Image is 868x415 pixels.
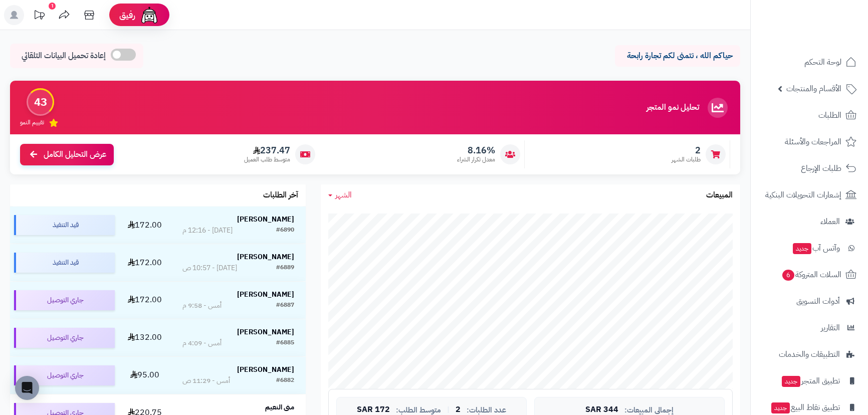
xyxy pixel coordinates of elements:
[457,145,495,156] span: 8.16%
[779,347,840,361] span: التطبيقات والخدمات
[276,263,294,273] div: #6889
[14,365,115,385] div: جاري التوصيل
[624,406,674,414] span: إجمالي المبيعات:
[22,50,106,62] span: إعادة تحميل البيانات التلقائي
[757,103,862,127] a: الطلبات
[265,402,294,412] strong: منى النعيم
[182,376,230,386] div: أمس - 11:29 ص
[276,301,294,311] div: #6887
[396,406,441,414] span: متوسط الطلب:
[119,206,171,244] td: 172.00
[14,253,115,273] div: قيد التنفيذ
[237,289,294,300] strong: [PERSON_NAME]
[646,103,699,112] h3: تحليل نمو المتجر
[276,226,294,236] div: #6890
[335,189,352,201] span: الشهر
[182,301,222,311] div: أمس - 9:58 م
[820,215,840,229] span: العملاء
[20,144,114,165] a: عرض التحليل الكامل
[244,155,290,164] span: متوسط طلب العميل
[119,357,171,394] td: 95.00
[672,155,701,164] span: طلبات الشهر
[585,405,618,414] span: 344 SAR
[49,3,56,10] div: 1
[139,5,159,25] img: ai-face.png
[757,316,862,340] a: التقارير
[119,9,135,21] span: رفيق
[800,8,858,29] img: logo-2.png
[244,145,290,156] span: 237.47
[357,405,390,414] span: 172 SAR
[14,215,115,235] div: قيد التنفيذ
[757,369,862,393] a: تطبيق المتجرجديد
[263,191,298,200] h3: آخر الطلبات
[276,338,294,348] div: #6885
[447,406,450,413] span: |
[796,294,840,308] span: أدوات التسويق
[757,263,862,287] a: السلات المتروكة6
[757,130,862,154] a: المراجعات والأسئلة
[237,252,294,262] strong: [PERSON_NAME]
[782,376,800,387] span: جديد
[622,50,733,62] p: حياكم الله ، نتمنى لكم تجارة رابحة
[770,400,840,414] span: تطبيق نقاط البيع
[456,405,461,414] span: 2
[785,135,841,149] span: المراجعات والأسئلة
[44,149,106,160] span: عرض التحليل الكامل
[237,364,294,375] strong: [PERSON_NAME]
[182,263,237,273] div: [DATE] - 10:57 ص
[14,290,115,310] div: جاري التوصيل
[757,289,862,313] a: أدوات التسويق
[328,189,352,201] a: الشهر
[757,183,862,207] a: إشعارات التحويلات البنكية
[801,161,841,175] span: طلبات الإرجاع
[119,282,171,319] td: 172.00
[786,82,841,96] span: الأقسام والمنتجات
[20,118,44,127] span: تقييم النمو
[793,243,811,254] span: جديد
[27,5,52,28] a: تحديثات المنصة
[237,327,294,337] strong: [PERSON_NAME]
[467,406,506,414] span: عدد الطلبات:
[706,191,733,200] h3: المبيعات
[182,226,233,236] div: [DATE] - 12:16 م
[757,210,862,234] a: العملاء
[119,244,171,281] td: 172.00
[765,188,841,202] span: إشعارات التحويلات البنكية
[757,342,862,366] a: التطبيقات والخدمات
[757,236,862,260] a: وآتس آبجديد
[781,374,840,388] span: تطبيق المتجر
[15,376,39,400] div: Open Intercom Messenger
[757,50,862,74] a: لوحة التحكم
[237,214,294,225] strong: [PERSON_NAME]
[804,55,841,69] span: لوحة التحكم
[781,268,841,282] span: السلات المتروكة
[771,402,790,413] span: جديد
[119,319,171,356] td: 132.00
[276,376,294,386] div: #6882
[818,108,841,122] span: الطلبات
[457,155,495,164] span: معدل تكرار الشراء
[792,241,840,255] span: وآتس آب
[14,328,115,348] div: جاري التوصيل
[672,145,701,156] span: 2
[757,156,862,180] a: طلبات الإرجاع
[782,270,794,281] span: 6
[182,338,222,348] div: أمس - 4:09 م
[821,321,840,335] span: التقارير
